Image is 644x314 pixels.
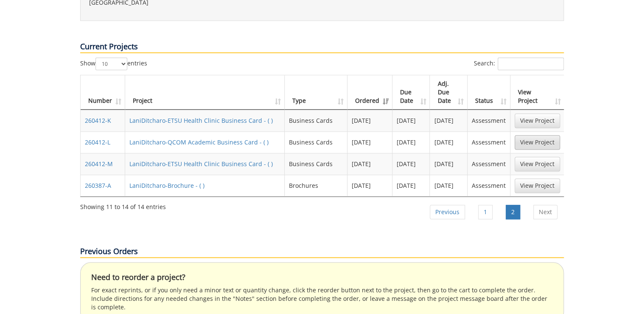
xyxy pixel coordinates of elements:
td: [DATE] [347,131,392,153]
td: Business Cards [285,153,347,175]
p: Previous Orders [80,246,564,258]
td: [DATE] [430,110,468,131]
th: Ordered: activate to sort column ascending [347,75,392,110]
td: Assessment [468,175,510,196]
td: [DATE] [392,153,430,175]
th: View Project: activate to sort column ascending [510,75,564,110]
th: Status: activate to sort column ascending [468,75,510,110]
label: Show entries [80,57,147,70]
td: [DATE] [430,153,468,175]
td: Assessment [468,110,510,131]
a: View Project [515,135,560,150]
td: [DATE] [392,131,430,153]
td: Assessment [468,131,510,153]
td: Brochures [285,175,347,196]
input: Search: [498,57,564,70]
th: Adj. Due Date: activate to sort column ascending [430,75,468,110]
td: [DATE] [392,175,430,196]
td: [DATE] [392,110,430,131]
th: Project: activate to sort column ascending [125,75,285,110]
td: [DATE] [347,153,392,175]
th: Number: activate to sort column ascending [81,75,125,110]
a: LaniDitcharo-Brochure - ( ) [129,181,204,190]
a: Previous [430,205,465,219]
p: For exact reprints, or if you only need a minor text or quantity change, click the reorder button... [91,286,553,311]
a: View Project [515,178,560,193]
td: [DATE] [430,131,468,153]
label: Search: [474,57,564,70]
a: 260412-L [85,138,110,146]
a: 2 [506,205,520,219]
a: 260387-A [85,181,111,190]
a: 260412-M [85,160,113,168]
a: LaniDitcharo-ETSU Health Clinic Business Card - ( ) [129,160,273,168]
a: View Project [515,113,560,128]
p: Current Projects [80,41,564,53]
select: Showentries [95,57,127,70]
a: Next [533,205,557,219]
a: LaniDitcharo-QCOM Academic Business Card - ( ) [129,138,269,146]
a: 260412-K [85,116,111,124]
div: Showing 11 to 14 of 14 entries [80,199,166,211]
h4: Need to reorder a project? [91,273,553,282]
th: Type: activate to sort column ascending [285,75,347,110]
td: Business Cards [285,131,347,153]
a: View Project [515,157,560,171]
a: LaniDitcharo-ETSU Health Clinic Business Card - ( ) [129,116,273,124]
a: 1 [478,205,493,219]
td: Assessment [468,153,510,175]
th: Due Date: activate to sort column ascending [392,75,430,110]
td: [DATE] [430,175,468,196]
td: [DATE] [347,110,392,131]
td: Business Cards [285,110,347,131]
td: [DATE] [347,175,392,196]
